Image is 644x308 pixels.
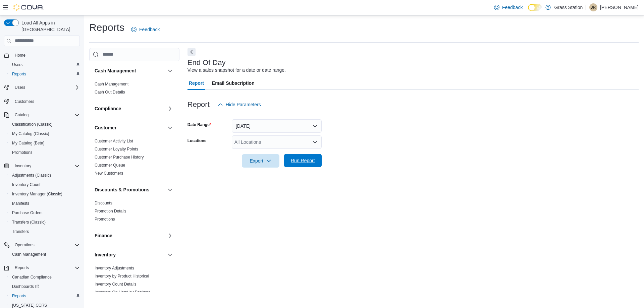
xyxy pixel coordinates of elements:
div: Customer [89,137,179,180]
span: Inventory Count Details [95,282,137,287]
div: Cash Management [89,80,179,99]
span: Home [12,51,80,59]
button: Catalog [12,111,31,119]
h3: Finance [95,232,112,239]
input: Dark Mode [528,4,542,11]
span: Reports [12,71,26,77]
h3: Discounts & Promotions [95,186,149,193]
a: Promotions [9,148,35,157]
span: Home [15,53,25,58]
button: Home [1,50,83,60]
span: Inventory [15,163,31,169]
button: My Catalog (Beta) [7,138,83,148]
span: Cash Management [9,250,80,258]
a: Canadian Compliance [9,273,54,281]
span: Operations [15,242,35,248]
a: Feedback [491,1,525,14]
span: [US_STATE] CCRS [12,303,47,308]
span: Reports [9,70,80,78]
button: Finance [166,232,174,240]
a: Home [12,51,28,59]
a: Inventory by Product Historical [95,274,149,279]
span: Reports [12,293,26,299]
span: Inventory Count [12,182,41,187]
button: Transfers (Classic) [7,218,83,227]
button: Export [242,154,279,168]
span: Customers [12,97,80,105]
button: Discounts & Promotions [166,186,174,194]
button: Compliance [166,105,174,113]
div: Discounts & Promotions [89,199,179,226]
span: Users [12,83,80,91]
a: Reports [9,70,29,78]
button: Inventory [166,251,174,259]
label: Locations [187,138,207,143]
a: Promotions [95,217,115,222]
span: Inventory Count [9,181,80,189]
a: Discounts [95,201,112,205]
button: Users [12,83,28,91]
div: View a sales snapshot for a date or date range. [187,67,286,74]
span: Transfers [9,228,80,236]
h3: Customer [95,124,116,131]
a: Inventory Adjustments [95,266,134,270]
span: Hide Parameters [226,101,261,108]
a: Transfers [9,228,32,236]
p: Grass Station [554,3,583,11]
a: Cash Management [9,250,49,258]
a: Purchase Orders [9,209,45,217]
a: Dashboards [9,283,42,291]
h3: Compliance [95,105,121,112]
span: Catalog [15,112,29,118]
span: Customers [15,99,34,104]
a: Customer Loyalty Points [95,147,138,151]
span: Dashboards [9,283,80,291]
button: Reports [1,263,83,272]
span: Classification (Classic) [9,120,80,128]
button: Adjustments (Classic) [7,171,83,180]
button: Inventory Manager (Classic) [7,189,83,199]
button: Transfers [7,227,83,236]
span: Adjustments (Classic) [12,173,51,178]
span: Customer Loyalty Points [95,146,138,152]
span: Feedback [139,26,160,33]
span: Adjustments (Classic) [9,171,80,179]
span: Reports [15,265,29,270]
span: Inventory Adjustments [95,265,134,271]
button: Operations [1,240,83,250]
a: My Catalog (Beta) [9,139,47,147]
h3: Report [187,101,210,109]
span: Customer Purchase History [95,155,144,160]
span: Inventory [12,162,80,170]
a: Cash Out Details [95,90,125,95]
span: JR [591,3,596,11]
button: Open list of options [312,139,318,145]
button: Finance [95,232,165,239]
button: Catalog [1,110,83,120]
span: Catalog [12,111,80,119]
a: Inventory Count [9,181,43,189]
span: Report [189,76,204,90]
a: Inventory Manager (Classic) [9,190,65,198]
button: Inventory [12,162,34,170]
button: Inventory [95,251,165,258]
span: My Catalog (Beta) [9,139,80,147]
h3: Inventory [95,251,116,258]
button: Discounts & Promotions [95,186,165,193]
span: Users [15,85,25,90]
span: Manifests [9,199,80,207]
span: Transfers (Classic) [9,218,80,226]
div: Justin Raminelli [589,3,597,11]
span: Dashboards [12,284,39,289]
a: New Customers [95,171,123,176]
a: Inventory On Hand by Package [95,290,151,295]
button: Reports [7,69,83,79]
span: Load All Apps in [GEOGRAPHIC_DATA] [19,19,80,33]
button: Cash Management [7,250,83,259]
img: Cova [13,4,44,11]
span: Inventory by Product Historical [95,273,149,279]
button: Promotions [7,148,83,157]
a: Promotion Details [95,209,126,213]
span: Feedback [502,4,523,11]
